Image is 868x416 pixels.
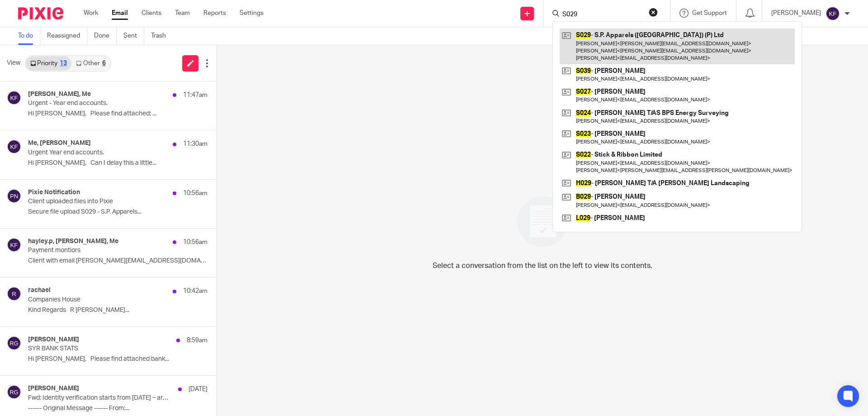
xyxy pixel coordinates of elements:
[28,110,208,118] p: Hi [PERSON_NAME], Please find attached; ...
[18,27,40,45] a: To do
[102,60,106,67] div: 6
[28,198,172,206] p: Client uploaded files into Pixie
[28,189,80,196] h4: Pixie Notification
[112,9,128,18] a: Email
[826,6,840,21] img: svg%3E
[183,238,208,247] p: 10:56am
[433,260,652,271] p: Select a conversation from the list on the left to view its contents.
[511,190,574,253] img: image
[7,189,21,203] img: svg%3E
[28,385,79,392] h4: [PERSON_NAME]
[692,10,727,16] span: Get Support
[7,336,21,350] img: svg%3E
[7,91,21,105] img: svg%3E
[183,287,208,296] p: 10:42am
[28,306,208,314] p: Kind Regards R [PERSON_NAME]...
[123,27,144,45] a: Sent
[240,9,264,18] a: Settings
[203,9,226,18] a: Reports
[84,9,98,18] a: Work
[175,9,190,18] a: Team
[28,336,79,344] h4: [PERSON_NAME]
[7,385,21,399] img: svg%3E
[649,8,658,17] button: Clear
[561,11,643,19] input: Search
[7,58,20,68] span: View
[28,405,208,412] p: ------ Original Message ------ From:...
[28,139,91,147] h4: Me, [PERSON_NAME]
[28,355,208,363] p: Hi [PERSON_NAME], Please find attached bank...
[189,385,208,394] p: [DATE]
[28,394,172,402] p: Fwd: Identity verification starts from [DATE] – are you ready?
[7,238,21,252] img: svg%3E
[47,27,87,45] a: Reassigned
[771,9,821,18] p: [PERSON_NAME]
[28,208,208,216] p: Secure file upload S029 - S.P. Apparels...
[7,139,21,154] img: svg%3E
[26,56,71,71] a: Priority13
[28,247,172,254] p: Payment montiors
[28,345,172,353] p: SYR BANK STATS
[28,149,172,157] p: Urgent Year end accounts.
[28,296,172,304] p: Companies House
[183,189,208,198] p: 10:56am
[28,238,118,245] h4: hayley.p, [PERSON_NAME], Me
[28,100,172,107] p: Urgent - Year end accounts.
[28,287,51,294] h4: rachael
[28,159,208,167] p: Hi [PERSON_NAME], Can I delay this a little...
[151,27,173,45] a: Trash
[18,7,63,19] img: Pixie
[142,9,161,18] a: Clients
[187,336,208,345] p: 8:59am
[28,91,91,98] h4: [PERSON_NAME], Me
[183,139,208,148] p: 11:30am
[183,91,208,100] p: 11:47am
[7,287,21,301] img: svg%3E
[94,27,117,45] a: Done
[28,257,208,265] p: Client with email [PERSON_NAME][EMAIL_ADDRESS][DOMAIN_NAME] uploaded...
[60,60,67,67] div: 13
[71,56,110,71] a: Other6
